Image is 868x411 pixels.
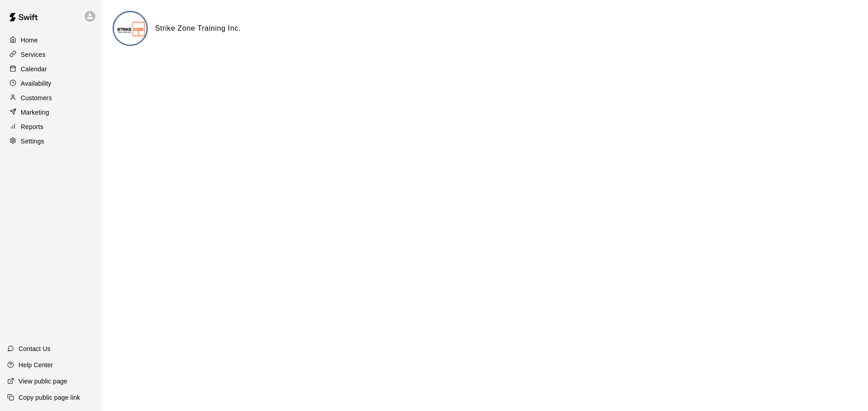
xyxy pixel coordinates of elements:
img: Strike Zone Training Inc. logo [114,12,148,46]
p: Customers [21,93,52,102]
p: Services [21,50,46,59]
a: Home [7,33,94,47]
a: Customers [7,91,94,105]
a: Availability [7,77,94,90]
a: Marketing [7,106,94,119]
a: Calendar [7,62,94,76]
p: Reports [21,122,43,131]
p: Calendar [21,65,47,74]
p: View public page [19,377,67,386]
p: Marketing [21,108,49,117]
a: Settings [7,134,94,148]
h6: Strike Zone Training Inc. [155,23,241,34]
a: Services [7,48,94,61]
a: Reports [7,120,94,134]
p: Copy public page link [19,393,80,402]
p: Help Center [19,360,53,369]
p: Home [21,36,38,45]
p: Settings [21,137,44,146]
p: Contact Us [19,344,51,353]
p: Availability [21,79,52,88]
